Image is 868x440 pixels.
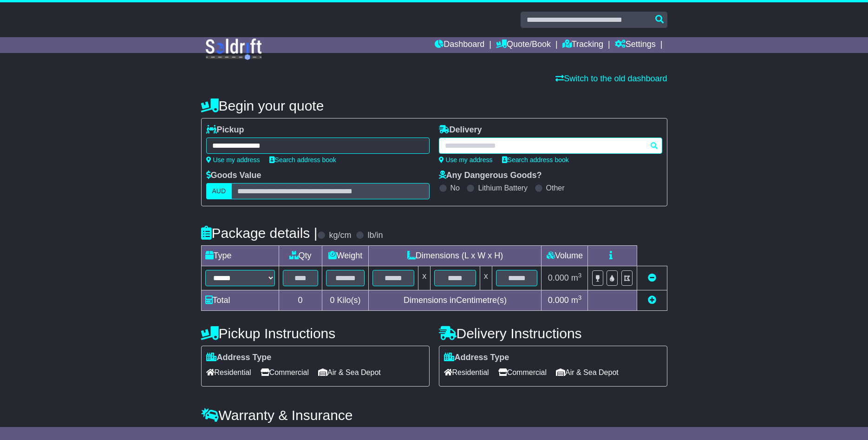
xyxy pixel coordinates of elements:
td: x [418,266,431,290]
a: Remove this item [648,273,656,282]
td: 0 [279,290,322,311]
label: Address Type [206,353,272,363]
label: kg/cm [329,230,351,241]
span: Residential [206,365,251,380]
label: Address Type [444,353,509,363]
span: m [571,273,582,282]
span: 0 [330,296,334,305]
td: Weight [322,246,369,266]
span: Commercial [261,365,309,380]
label: No [450,184,460,192]
a: Tracking [562,37,603,53]
td: Dimensions in Centimetre(s) [369,290,542,311]
h4: Delivery Instructions [439,326,667,341]
label: Any Dangerous Goods? [439,171,542,181]
span: m [571,296,582,305]
label: Other [546,184,565,192]
td: Volume [542,246,588,266]
h4: Begin your quote [201,98,667,113]
h4: Warranty & Insurance [201,407,667,423]
span: 0.000 [548,273,569,282]
a: Settings [615,37,656,53]
a: Use my address [439,156,493,164]
a: Search address book [269,156,336,164]
td: Total [201,290,279,311]
label: Goods Value [206,171,261,181]
label: Lithium Battery [478,184,528,192]
span: Air & Sea Depot [318,365,381,380]
span: Residential [444,365,489,380]
label: Delivery [439,125,482,135]
a: Quote/Book [496,37,551,53]
td: Kilo(s) [322,290,369,311]
a: Add new item [648,296,656,305]
h4: Pickup Instructions [201,326,430,341]
label: AUD [206,183,232,199]
typeahead: Please provide city [439,138,662,154]
td: Type [201,246,279,266]
a: Dashboard [435,37,484,53]
span: Air & Sea Depot [556,365,619,380]
span: Commercial [498,365,547,380]
label: Pickup [206,125,244,135]
span: 0.000 [548,296,569,305]
h4: Package details | [201,225,318,241]
sup: 3 [578,294,582,301]
label: lb/in [367,230,383,241]
td: x [480,266,492,290]
sup: 3 [578,272,582,279]
td: Dimensions (L x W x H) [369,246,542,266]
td: Qty [279,246,322,266]
a: Switch to the old dashboard [555,74,667,83]
a: Use my address [206,156,260,164]
a: Search address book [502,156,569,164]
